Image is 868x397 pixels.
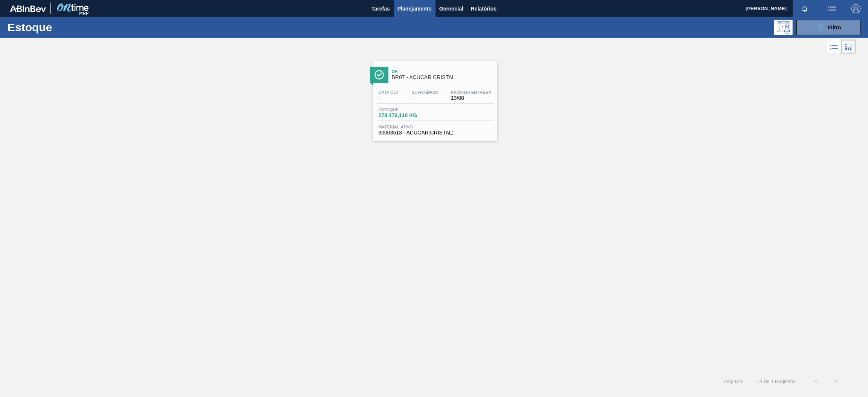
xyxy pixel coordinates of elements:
span: Ok [392,69,494,74]
img: Ícone [374,70,384,79]
span: Página : 1 [724,379,743,384]
span: - [379,95,399,101]
span: - [412,95,438,101]
button: > [826,372,845,391]
span: 278.476,110 KG [379,113,431,118]
span: Material ativo [379,125,492,129]
img: Logout [851,4,860,13]
span: Relatórios [471,4,497,13]
img: TNhmsLtSVTkK8tSr43FrP2fwEKptu5GPRR3wAAAABJRU5ErkJggg== [10,5,46,12]
h1: Estoque [8,23,123,32]
div: Visão em Lista [827,40,841,54]
div: Pogramando: nenhum usuário selecionado [774,20,793,35]
a: ÍconeOkBR07 - AÇÚCAR CRISTALData out-Suficiência-Próxima Entrega13/08Estoque278.476,110 KGMateria... [367,56,501,141]
div: Visão em Cards [841,40,856,54]
span: BR07 - AÇÚCAR CRISTAL [392,75,494,80]
span: 13/08 [451,95,492,101]
button: Notificações [793,3,817,14]
span: Filtro [828,24,841,31]
span: Data out [379,90,399,95]
span: Planejamento [397,4,432,13]
span: Estoque [379,107,431,112]
img: userActions [827,4,836,13]
span: 1 - 1 de 1 Registros [754,379,796,384]
span: Suficiência [412,90,438,95]
button: < [807,372,826,391]
button: Filtro [796,20,860,35]
span: Gerencial [439,4,463,13]
span: Tarefas [371,4,390,13]
span: 30003513 - ACUCAR;CRISTAL;; [379,130,492,136]
span: Próxima Entrega [451,90,492,95]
